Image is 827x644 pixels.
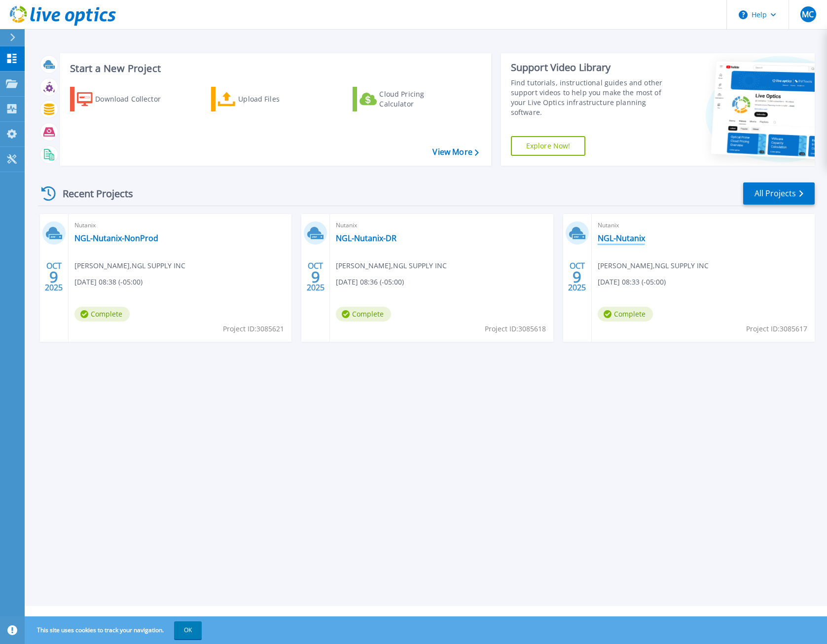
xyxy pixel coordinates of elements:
div: Download Collector [95,89,174,109]
a: View More [432,147,478,157]
a: NGL-Nutanix [598,233,645,243]
div: OCT 2025 [568,259,586,295]
span: Complete [336,307,391,322]
span: [DATE] 08:38 (-05:00) [74,277,143,287]
span: [PERSON_NAME] , NGL SUPPLY INC [598,260,709,271]
span: Project ID: 3085621 [223,323,284,334]
span: 9 [573,273,581,281]
div: Support Video Library [511,61,670,74]
div: Find tutorials, instructional guides and other support videos to help you make the most of your L... [511,78,670,117]
span: 9 [311,273,320,281]
div: Cloud Pricing Calculator [379,89,458,109]
span: Nutanix [598,220,809,231]
span: Complete [598,307,653,322]
div: Recent Projects [38,181,146,206]
a: Cloud Pricing Calculator [353,87,463,111]
span: This site uses cookies to track your navigation. [27,621,202,639]
span: [PERSON_NAME] , NGL SUPPLY INC [74,260,185,271]
span: [DATE] 08:36 (-05:00) [336,277,404,287]
span: [DATE] 08:33 (-05:00) [598,277,666,287]
a: NGL-Nutanix-DR [336,233,396,243]
span: Project ID: 3085617 [746,323,807,334]
span: Complete [74,307,130,322]
span: [PERSON_NAME] , NGL SUPPLY INC [336,260,447,271]
a: Download Collector [70,87,180,111]
span: 9 [49,273,58,281]
div: OCT 2025 [44,259,63,295]
div: Upload Files [238,89,317,109]
a: Explore Now! [511,136,586,156]
span: MC [802,10,814,18]
a: NGL-Nutanix-NonProd [74,233,158,243]
span: Nutanix [336,220,547,231]
a: Upload Files [211,87,321,111]
span: Nutanix [74,220,286,231]
h3: Start a New Project [70,63,478,74]
a: All Projects [743,182,815,205]
button: OK [174,621,202,639]
span: Project ID: 3085618 [485,323,546,334]
div: OCT 2025 [306,259,325,295]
